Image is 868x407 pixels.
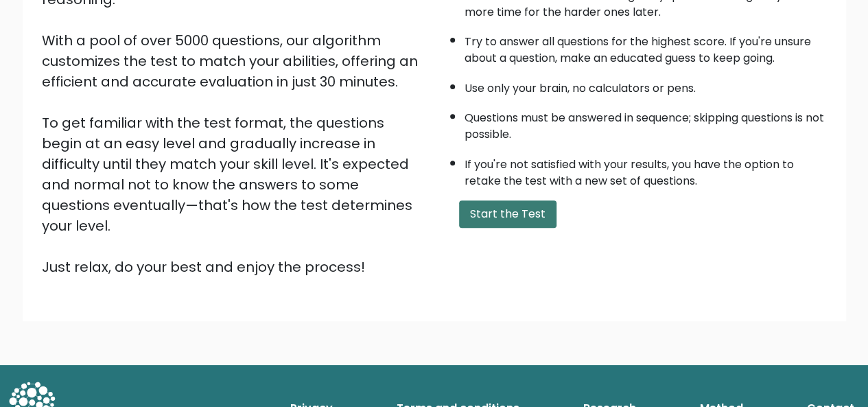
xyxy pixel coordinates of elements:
[465,150,827,189] li: If you're not satisfied with your results, you have the option to retake the test with a new set ...
[465,103,827,143] li: Questions must be answered in sequence; skipping questions is not possible.
[465,73,827,97] li: Use only your brain, no calculators or pens.
[459,200,556,228] button: Start the Test
[465,27,827,67] li: Try to answer all questions for the highest score. If you're unsure about a question, make an edu...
